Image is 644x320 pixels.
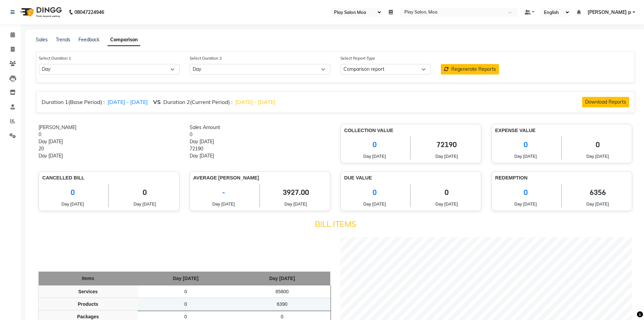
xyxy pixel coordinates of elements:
[193,184,254,201] span: -
[416,184,477,201] span: 0
[42,184,103,201] span: 0
[39,55,71,61] label: Select Duration 1
[74,3,104,22] b: 08047224946
[39,285,138,298] td: Services
[190,145,331,152] div: 72190
[582,97,629,107] button: Download Reports
[138,298,234,311] td: 0
[193,175,327,181] h6: Average [PERSON_NAME]
[495,184,556,201] span: 0
[416,201,477,207] span: Day [DATE]
[585,99,626,105] span: Download Reports
[495,153,556,159] span: Day [DATE]
[265,184,327,201] span: 3927.00
[344,153,405,159] span: Day [DATE]
[567,201,628,207] span: Day [DATE]
[39,145,180,152] div: 20
[234,298,330,311] td: 6390
[416,153,477,159] span: Day [DATE]
[190,131,331,138] div: 0
[108,99,148,105] span: [DATE] - [DATE]
[42,201,103,207] span: Day [DATE]
[567,184,628,201] span: 6356
[234,285,330,298] td: 65800
[114,201,175,207] span: Day [DATE]
[39,298,138,311] td: Products
[39,272,138,285] th: Items
[153,99,161,105] strong: VS
[39,219,632,229] h4: Bill Items
[567,136,628,153] span: 0
[138,272,234,285] th: Day [DATE]
[39,152,180,159] div: Day [DATE]
[78,37,99,43] a: Feedback
[190,138,331,145] div: Day [DATE]
[42,175,176,181] h6: Cancelled Bill
[39,124,180,131] div: [PERSON_NAME]
[138,285,234,298] td: 0
[193,201,254,207] span: Day [DATE]
[235,99,276,105] span: [DATE] - [DATE]
[451,66,496,72] span: Regenerate Reports
[495,128,629,133] h6: Expense Value
[190,55,222,61] label: Select Duration 2
[441,64,499,74] button: Regenerate Reports
[344,128,478,133] h6: Collection Value
[190,124,331,131] div: Sales Amount
[344,136,405,153] span: 0
[114,184,175,201] span: 0
[416,136,477,153] span: 72190
[36,37,48,43] a: Sales
[344,184,405,201] span: 0
[39,131,180,138] div: 0
[588,9,631,16] span: [PERSON_NAME] p
[234,272,330,285] th: Day [DATE]
[17,3,64,22] img: logo
[265,201,327,207] span: Day [DATE]
[190,152,331,159] div: Day [DATE]
[39,138,180,145] div: Day [DATE]
[340,55,375,61] label: Select Report Type
[344,175,478,181] h6: Due Value
[495,175,629,181] h6: Redemption
[344,201,405,207] span: Day [DATE]
[42,99,278,105] h6: Duration 1(Base Period) : Duration 2(Current Period) :
[56,37,70,43] a: Trends
[495,201,556,207] span: Day [DATE]
[108,34,140,46] a: Comparison
[567,153,628,159] span: Day [DATE]
[495,136,556,153] span: 0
